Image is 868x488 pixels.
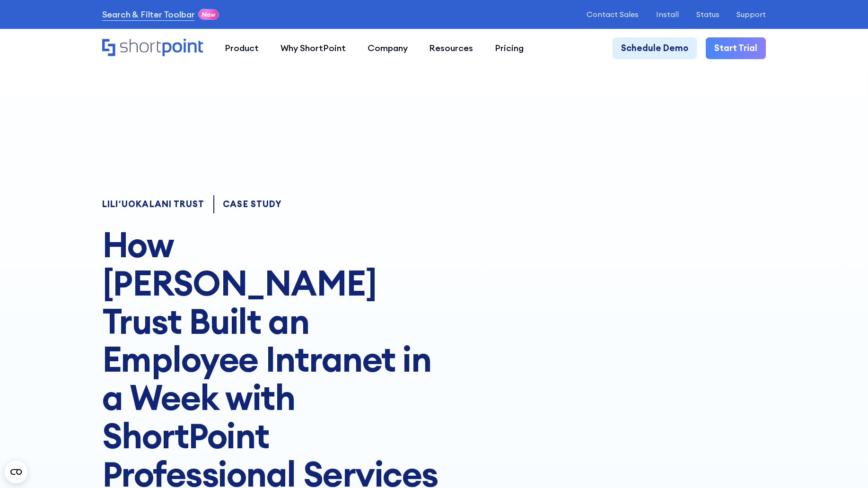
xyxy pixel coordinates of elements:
[357,37,419,59] a: Company
[281,42,346,55] div: Why ShortPoint
[225,42,259,55] div: Product
[270,37,357,59] a: Why ShortPoint
[418,37,484,59] a: Resources
[696,10,719,19] a: Status
[656,10,679,19] a: Install
[5,461,27,483] button: Open CMP widget
[102,200,205,209] div: Liliʻuokalani Trust
[706,37,766,59] a: Start Trial
[223,200,282,209] div: CASE STUDY
[495,42,524,55] div: Pricing
[587,10,639,19] a: Contact Sales
[102,39,203,58] a: Home
[102,8,195,21] a: Search & Filter Toolbar
[368,42,408,55] div: Company
[613,37,697,59] a: Schedule Demo
[429,42,473,55] div: Resources
[821,443,868,488] iframe: Chat Widget
[214,37,270,59] a: Product
[484,37,535,59] a: Pricing
[736,10,766,19] a: Support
